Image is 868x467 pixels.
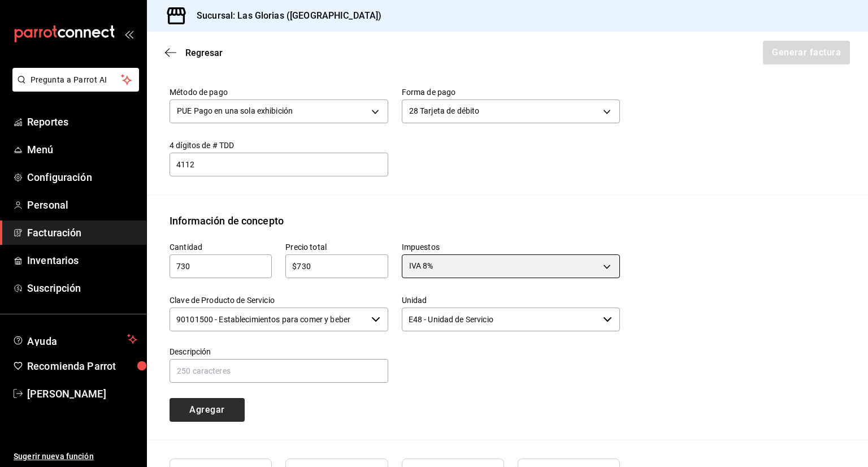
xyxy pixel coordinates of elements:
label: Cantidad [170,243,272,250]
h3: Sucursal: Las Glorias ([GEOGRAPHIC_DATA]) [188,9,381,23]
span: [PERSON_NAME] [27,386,137,401]
span: Reportes [27,114,137,129]
span: Regresar [185,47,223,58]
button: open_drawer_menu [124,29,133,38]
label: Método de pago [170,88,388,96]
input: $0.00 [285,260,388,273]
input: Elige una opción [170,308,367,331]
span: Personal [27,197,137,213]
input: Elige una opción [402,308,599,331]
span: Suscripción [27,280,137,296]
label: Impuestos [402,243,620,250]
button: Agregar [170,398,245,422]
label: Precio total [285,243,388,250]
span: PUE Pago en una sola exhibición [177,105,293,116]
a: Pregunta a Parrot AI [8,82,139,94]
span: Pregunta a Parrot AI [31,74,121,86]
span: Recomienda Parrot [27,358,137,374]
label: Unidad [402,296,620,304]
span: Menú [27,142,137,157]
label: 4 dígitos de # TDD [170,141,388,149]
span: Facturación [27,225,137,240]
span: Ayuda [27,332,123,346]
label: Descripción [170,347,388,355]
span: Configuración [27,170,137,185]
input: 250 caracteres [170,359,388,383]
span: Inventarios [27,253,137,268]
span: Sugerir nueva función [14,451,137,462]
label: Clave de Producto de Servicio [170,296,388,304]
span: 28 Tarjeta de débito [409,105,480,116]
div: Información de concepto [170,213,284,228]
label: Forma de pago [402,88,620,96]
span: IVA 8% [409,260,433,271]
button: Regresar [165,47,223,58]
button: Pregunta a Parrot AI [12,68,139,92]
